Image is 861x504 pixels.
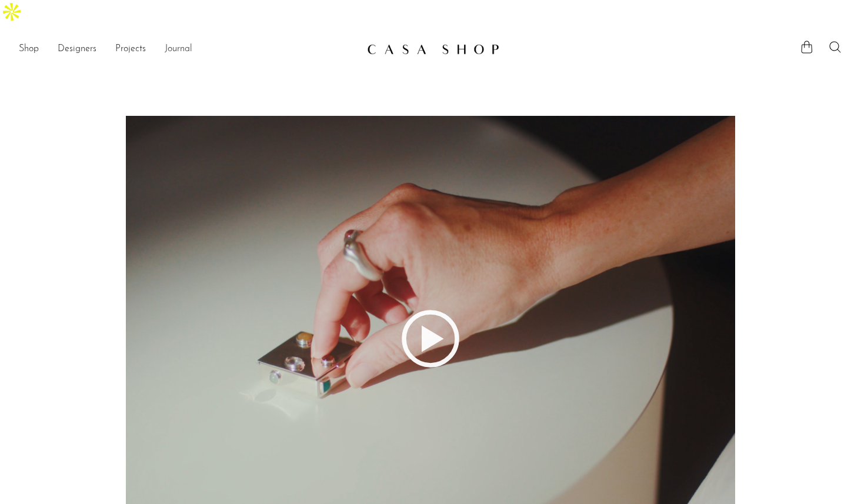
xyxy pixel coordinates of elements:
[19,39,358,59] ul: NEW HEADER MENU
[165,42,192,57] a: Journal
[19,39,358,59] nav: Desktop navigation
[115,42,146,57] a: Projects
[58,42,96,57] a: Designers
[19,42,39,57] a: Shop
